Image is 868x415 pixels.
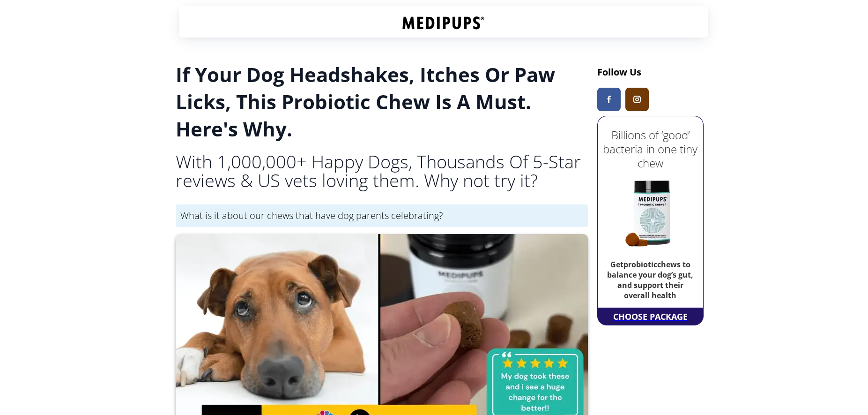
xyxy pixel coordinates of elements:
[176,152,588,189] h2: With 1,000,000+ Happy Dogs, Thousands Of 5-Star reviews & US vets loving them. Why not try it?
[611,308,690,325] a: CHOOSE PACKAGE
[176,204,588,227] div: What is it about our chews that have dog parents celebrating?
[633,96,641,103] img: Medipups Instagram
[597,66,704,78] h3: Follow Us
[600,119,701,305] a: Billions of ‘good’ bacteria in one tiny chewGetprobioticchews to balance your dog’s gut, and supp...
[607,259,693,301] b: Get probiotic chews to balance your dog’s gut, and support their overall health
[600,128,701,170] h2: Billions of ‘good’ bacteria in one tiny chew
[176,61,588,143] h1: If Your Dog Headshakes, Itches Or Paw Licks, This Probiotic Chew Is A Must. Here's Why.
[607,96,611,103] img: Medipups Facebook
